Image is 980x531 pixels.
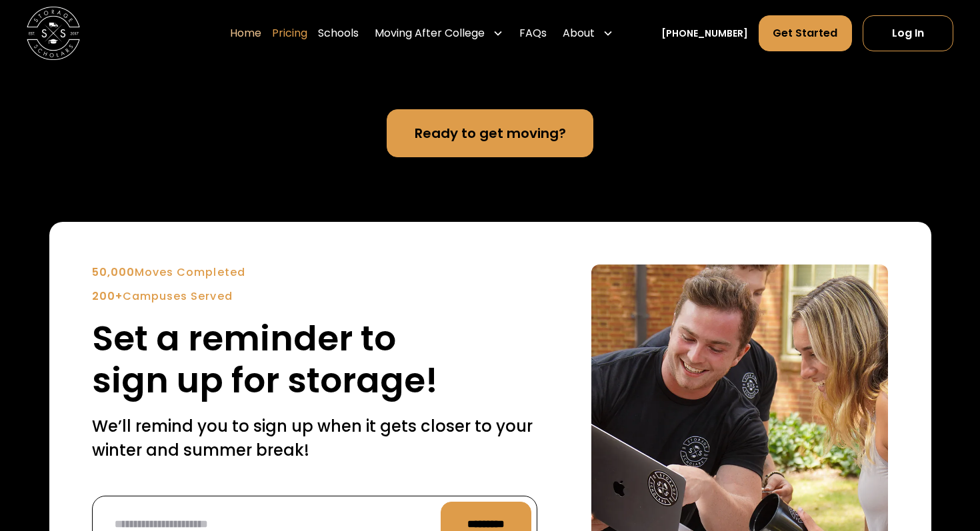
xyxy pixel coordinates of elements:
[92,414,538,462] p: We’ll remind you to sign up when it gets closer to your winter and summer break!
[387,109,593,157] a: Ready to get moving?
[27,7,80,60] a: home
[92,318,538,401] h2: Set a reminder to sign up for storage!
[92,265,135,280] strong: 50,000
[27,7,80,60] img: Storage Scholars main logo
[563,25,595,41] div: About
[92,288,538,304] div: Campuses Served
[369,15,509,52] div: Moving After College
[863,15,953,51] a: Log In
[92,288,123,304] strong: 200+
[519,15,547,52] a: FAQs
[92,265,538,280] div: Moves Completed
[272,15,307,52] a: Pricing
[557,15,619,52] div: About
[661,27,748,41] a: [PHONE_NUMBER]
[318,15,359,52] a: Schools
[230,15,261,52] a: Home
[375,25,485,41] div: Moving After College
[759,15,851,51] a: Get Started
